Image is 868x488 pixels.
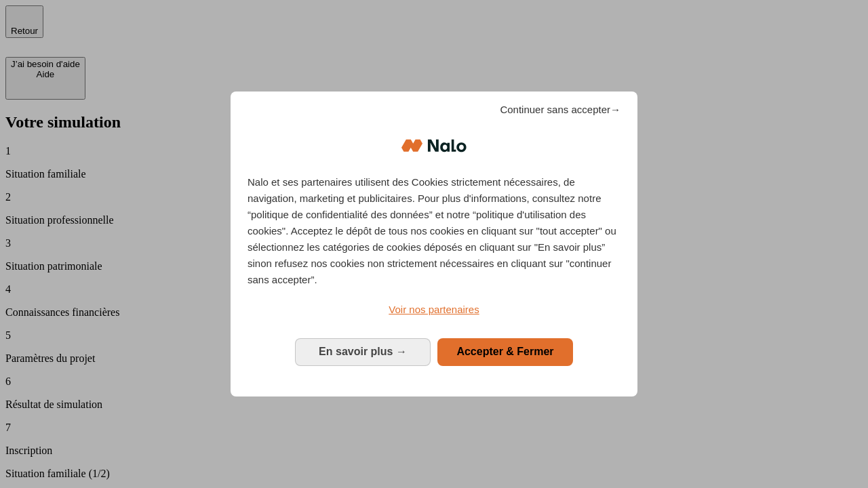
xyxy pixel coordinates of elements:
a: Voir nos partenaires [248,302,620,318]
span: Continuer sans accepter→ [500,102,620,118]
span: Voir nos partenaires [389,304,479,315]
span: Accepter & Fermer [456,346,553,357]
button: Accepter & Fermer: Accepter notre traitement des données et fermer [437,338,573,365]
img: Logo [401,125,467,166]
div: Bienvenue chez Nalo Gestion du consentement [231,91,637,396]
p: Nalo et ses partenaires utilisent des Cookies strictement nécessaires, de navigation, marketing e... [248,174,620,288]
button: En savoir plus: Configurer vos consentements [295,338,431,365]
span: En savoir plus → [319,346,407,357]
